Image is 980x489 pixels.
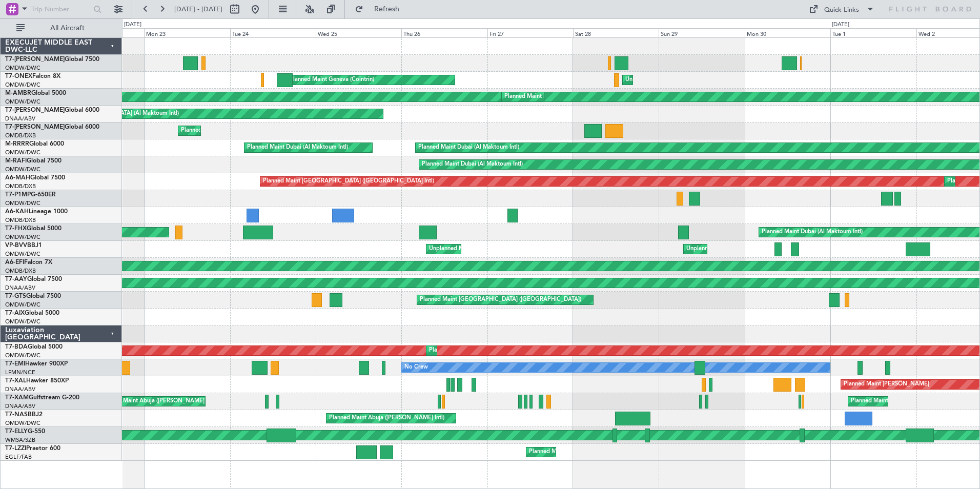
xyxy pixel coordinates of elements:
a: T7-FHXGlobal 5000 [5,226,62,232]
button: Refresh [350,1,412,17]
a: OMDW/DWC [5,149,40,156]
span: VP-BVV [5,242,27,249]
div: Thu 26 [401,28,487,37]
div: Tue 24 [230,28,316,37]
span: T7-XAM [5,395,29,401]
a: WMSA/SZB [5,436,35,444]
div: Mon 23 [144,28,230,37]
span: T7-XAL [5,378,26,384]
a: OMDB/DXB [5,132,36,139]
span: T7-FHX [5,226,27,232]
div: Planned Maint Dubai (Al Maktoum Intl) [422,157,523,172]
a: T7-BDAGlobal 5000 [5,344,63,350]
div: Mon 30 [745,28,830,37]
span: T7-ONEX [5,73,32,79]
a: T7-NASBBJ2 [5,412,43,418]
span: T7-EMI [5,361,25,367]
button: Quick Links [804,1,880,17]
div: Planned Maint Dubai (Al Maktoum Intl) [762,225,863,240]
a: T7-AAYGlobal 7500 [5,276,62,282]
span: T7-[PERSON_NAME] [5,124,65,130]
a: T7-[PERSON_NAME]Global 6000 [5,124,99,130]
span: T7-BDA [5,344,28,350]
a: OMDW/DWC [5,250,40,258]
span: T7-P1MP [5,192,31,198]
a: M-RAFIGlobal 7500 [5,158,62,164]
a: M-AMBRGlobal 5000 [5,90,66,96]
a: DNAA/ABV [5,402,35,410]
a: A6-MAHGlobal 7500 [5,175,65,181]
a: OMDW/DWC [5,81,40,89]
span: [DATE] - [DATE] [174,5,222,14]
a: OMDW/DWC [5,233,40,241]
a: OMDW/DWC [5,166,40,173]
a: T7-GTSGlobal 7500 [5,293,61,299]
span: T7-AIX [5,310,25,316]
div: Wed 25 [316,28,401,37]
a: T7-P1MPG-650ER [5,192,56,198]
span: All Aircraft [27,25,108,32]
span: T7-NAS [5,412,28,418]
div: Sat 28 [573,28,659,37]
div: Planned Maint [PERSON_NAME] [844,377,929,392]
a: OMDB/DXB [5,182,36,190]
a: EGLF/FAB [5,453,32,461]
a: T7-AIXGlobal 5000 [5,310,59,316]
span: T7-ELLY [5,429,28,435]
a: OMDB/DXB [5,267,36,275]
div: Unplanned Maint [GEOGRAPHIC_DATA] ([GEOGRAPHIC_DATA]) [625,72,794,88]
span: A6-EFI [5,259,24,266]
div: Planned Maint [GEOGRAPHIC_DATA] ([GEOGRAPHIC_DATA] Intl) [263,174,434,189]
span: T7-GTS [5,293,26,299]
div: Planned Maint [GEOGRAPHIC_DATA] ([GEOGRAPHIC_DATA]) [420,292,581,308]
button: All Aircraft [11,20,111,36]
div: Unplanned Maint Nice ([GEOGRAPHIC_DATA]) [686,241,808,257]
a: T7-ONEXFalcon 8X [5,73,60,79]
span: T7-[PERSON_NAME] [5,56,65,63]
span: M-AMBR [5,90,31,96]
a: T7-XAMGulfstream G-200 [5,395,79,401]
span: T7-[PERSON_NAME] [5,107,65,113]
a: OMDW/DWC [5,318,40,325]
span: Refresh [365,6,409,13]
a: T7-ELLYG-550 [5,429,45,435]
span: T7-AAY [5,276,27,282]
div: Planned Maint Geneva (Cointrin) [290,72,374,88]
a: T7-LZZIPraetor 600 [5,445,60,452]
a: LFMN/NCE [5,369,35,376]
div: Planned Maint Dubai (Al Maktoum Intl) [504,89,605,105]
a: DNAA/ABV [5,385,35,393]
div: Unplanned Maint Abuja ([PERSON_NAME] Intl) [93,394,216,409]
div: [DATE] [124,21,141,29]
a: M-RRRRGlobal 6000 [5,141,64,147]
a: OMDW/DWC [5,301,40,309]
div: No Crew [404,360,428,375]
a: A6-KAHLineage 1000 [5,209,68,215]
a: OMDW/DWC [5,64,40,72]
span: A6-KAH [5,209,29,215]
a: T7-XALHawker 850XP [5,378,69,384]
input: Trip Number [31,2,90,17]
span: M-RAFI [5,158,27,164]
div: Planned Maint [GEOGRAPHIC_DATA] ([GEOGRAPHIC_DATA] Intl) [181,123,352,138]
a: T7-[PERSON_NAME]Global 7500 [5,56,99,63]
div: Planned Maint Abuja ([PERSON_NAME] Intl) [329,411,444,426]
a: OMDB/DXB [5,216,36,224]
span: M-RRRR [5,141,29,147]
span: A6-MAH [5,175,30,181]
div: Planned Maint Dubai (Al Maktoum Intl) [418,140,519,155]
a: A6-EFIFalcon 7X [5,259,52,266]
div: [DATE] [832,21,849,29]
div: Sun 29 [659,28,744,37]
a: OMDW/DWC [5,98,40,106]
a: T7-[PERSON_NAME]Global 6000 [5,107,99,113]
a: OMDW/DWC [5,352,40,359]
div: Unplanned Maint Nice ([GEOGRAPHIC_DATA]) [429,241,550,257]
span: T7-LZZI [5,445,26,452]
a: T7-EMIHawker 900XP [5,361,68,367]
a: VP-BVVBBJ1 [5,242,42,249]
div: Tue 1 [830,28,916,37]
div: Planned Maint [GEOGRAPHIC_DATA] ([GEOGRAPHIC_DATA]) [529,444,690,460]
a: OMDW/DWC [5,419,40,427]
a: DNAA/ABV [5,284,35,292]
